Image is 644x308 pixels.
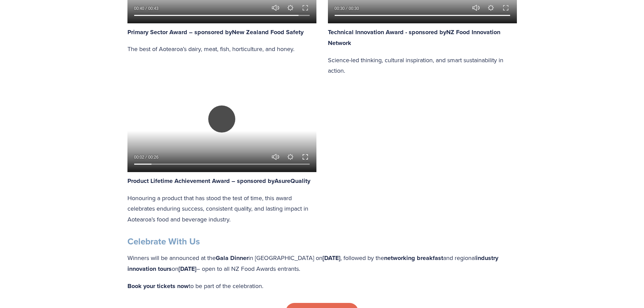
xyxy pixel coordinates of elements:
button: Pause [208,105,235,133]
p: Honouring a product that has stood the test of time, this award celebrates enduring success, cons... [127,193,316,225]
strong: Technical Innovation Award - sponsored by [328,28,446,37]
input: Seek [134,162,310,167]
a: NZ Food Innovation Network [328,28,502,47]
strong: Product Lifetime Achievement Award – sponsored by [127,176,275,185]
strong: Book your tickets now [127,282,189,290]
input: Seek [335,13,510,18]
strong: industry innovation tours [127,254,500,274]
strong: Celebrate With Us [127,235,200,248]
input: Seek [134,13,310,18]
strong: [DATE] [178,264,196,273]
div: Duration [146,5,160,12]
p: to be part of the celebration. [127,281,517,292]
div: Current time [134,5,146,12]
strong: Gala Dinner [216,254,248,262]
strong: AsureQuality [275,176,310,185]
div: Current time [335,5,347,12]
p: Science-led thinking, cultural inspiration, and smart sustainability in action. [328,55,517,76]
p: The best of Aotearoa’s dairy, meat, fish, horticulture, and honey. [127,44,316,54]
strong: Primary Sector Award – sponsored by [127,28,232,37]
div: Current time [134,154,146,161]
strong: networking breakfast [384,254,443,262]
strong: [DATE] [323,254,340,262]
p: Winners will be announced at the in [GEOGRAPHIC_DATA] on , followed by the and regional on – open... [127,253,517,275]
div: Duration [146,154,160,161]
div: Duration [347,5,361,12]
a: New Zealand Food Safety [232,28,304,36]
a: AsureQuality [275,176,310,185]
